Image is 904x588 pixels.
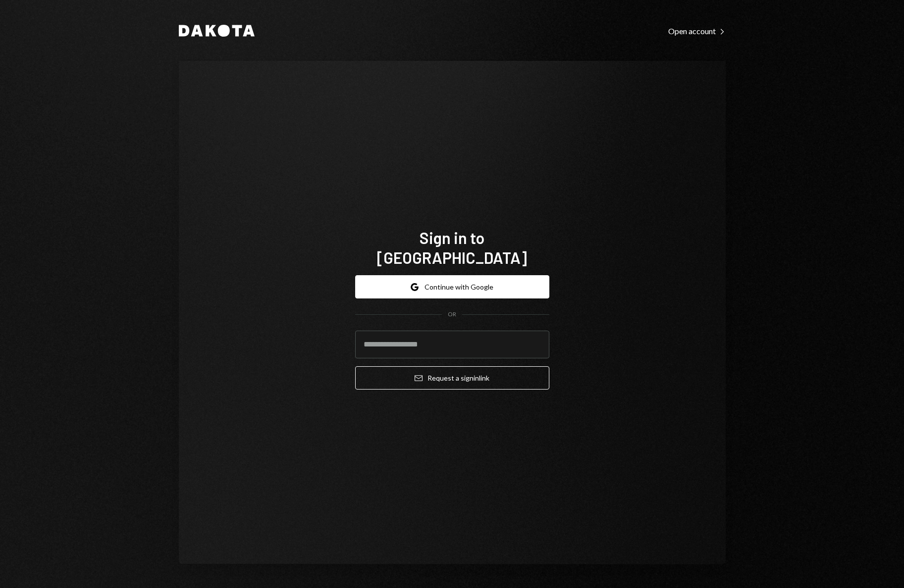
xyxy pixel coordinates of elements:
[668,25,726,36] a: Open account
[355,228,549,267] h1: Sign in to [GEOGRAPHIC_DATA]
[448,310,456,319] div: OR
[668,26,726,36] div: Open account
[355,275,549,298] button: Continue with Google
[355,366,549,390] button: Request a signinlink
